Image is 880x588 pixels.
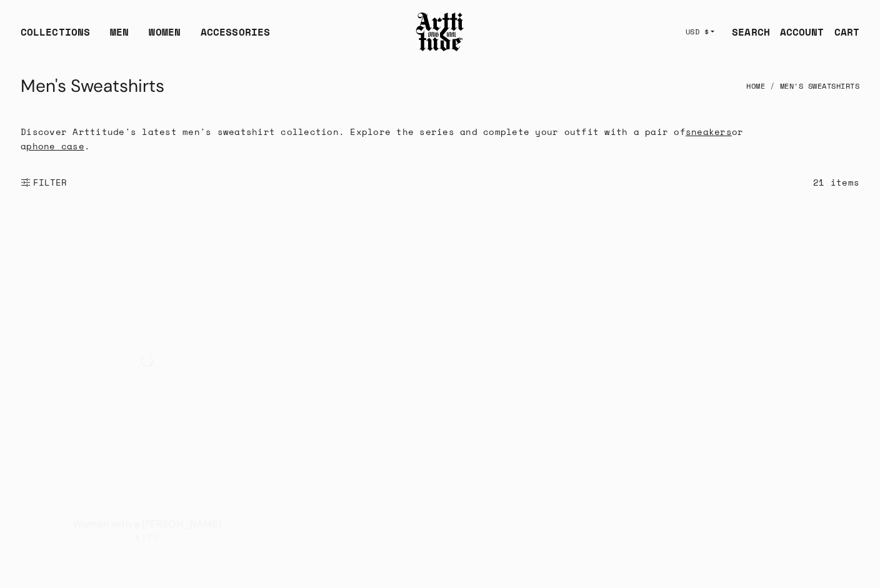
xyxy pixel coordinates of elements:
[813,175,859,189] div: 21 items
[678,18,722,46] button: USD $
[722,19,770,44] a: SEARCH
[21,124,781,153] p: Discover Arttitude's latest men's sweatshirt collection. Explore the series and complete your out...
[11,24,280,49] ul: Main navigation
[72,517,222,531] a: Woman with a [PERSON_NAME]
[31,176,67,189] span: FILTER
[135,532,158,543] span: $175
[1,214,293,507] a: Woman with a Pearl Terry CrewneckWoman with a Pearl Terry Crewneck
[686,27,709,37] span: USD $
[415,11,465,53] img: Arttitude
[765,72,859,100] li: Men's Sweatshirts
[746,72,765,100] a: Home
[149,24,181,49] a: WOMEN
[21,24,90,49] div: COLLECTIONS
[21,71,164,101] h1: Men's Sweatshirts
[686,125,732,138] a: sneakers
[770,19,824,44] a: ACCOUNT
[26,139,84,152] a: phone case
[201,24,270,49] div: ACCESSORIES
[110,24,129,49] a: MEN
[834,24,859,39] div: CART
[21,169,67,196] button: Show filters
[824,19,859,44] a: Open cart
